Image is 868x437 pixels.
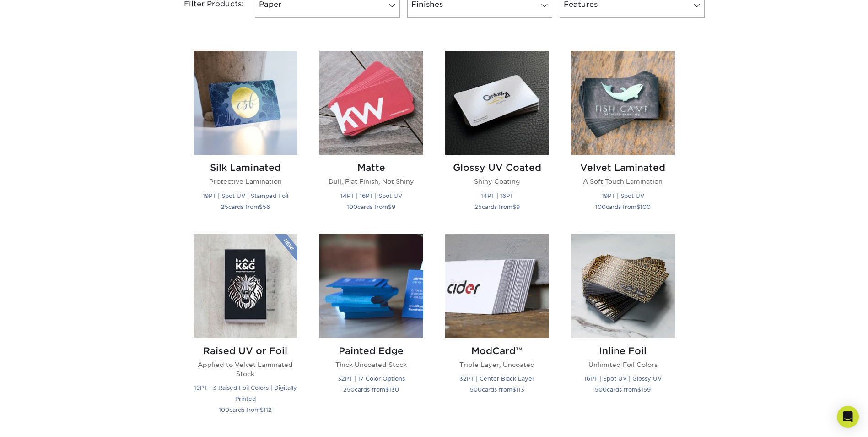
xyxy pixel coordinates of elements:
[571,162,675,173] h2: Velvet Laminated
[595,386,651,393] small: cards from
[219,406,229,413] span: 100
[470,386,482,393] span: 500
[636,203,640,210] span: $
[194,384,297,402] small: 19PT | 3 Raised Foil Colors | Digitally Printed
[221,203,270,210] small: cards from
[259,203,263,210] span: $
[194,345,297,356] h2: Raised UV or Foil
[347,203,357,210] span: 100
[319,162,423,173] h2: Matte
[221,203,228,210] span: 25
[445,51,549,155] img: Glossy UV Coated Business Cards
[640,203,651,210] span: 100
[584,375,662,382] small: 16PT | Spot UV | Glossy UV
[474,203,482,210] span: 25
[459,375,534,382] small: 32PT | Center Black Layer
[389,386,399,393] span: 130
[319,234,423,426] a: Painted Edge Business Cards Painted Edge Thick Uncoated Stock 32PT | 17 Color Options 250cards fr...
[219,406,272,413] small: cards from
[516,386,524,393] span: 113
[319,51,423,223] a: Matte Business Cards Matte Dull, Flat Finish, Not Shiny 14PT | 16PT | Spot UV 100cards from$9
[481,192,513,199] small: 14PT | 16PT
[445,51,549,223] a: Glossy UV Coated Business Cards Glossy UV Coated Shiny Coating 14PT | 16PT 25cards from$9
[602,192,644,199] small: 19PT | Spot UV
[516,203,520,210] span: 9
[343,386,355,393] span: 250
[194,51,297,223] a: Silk Laminated Business Cards Silk Laminated Protective Lamination 19PT | Spot UV | Stamped Foil ...
[385,386,389,393] span: $
[571,360,675,369] p: Unlimited Foil Colors
[637,386,641,393] span: $
[263,203,270,210] span: 56
[340,192,402,199] small: 14PT | 16PT | Spot UV
[260,406,264,413] span: $
[512,203,516,210] span: $
[641,386,651,393] span: 159
[474,203,520,210] small: cards from
[194,162,297,173] h2: Silk Laminated
[319,345,423,356] h2: Painted Edge
[837,406,859,428] div: Open Intercom Messenger
[338,375,405,382] small: 32PT | 17 Color Options
[571,234,675,426] a: Inline Foil Business Cards Inline Foil Unlimited Foil Colors 16PT | Spot UV | Glossy UV 500cards ...
[392,203,395,210] span: 9
[264,406,272,413] span: 112
[571,177,675,186] p: A Soft Touch Lamination
[595,203,651,210] small: cards from
[445,360,549,369] p: Triple Layer, Uncoated
[194,234,297,338] img: Raised UV or Foil Business Cards
[203,192,288,199] small: 19PT | Spot UV | Stamped Foil
[445,234,549,338] img: ModCard™ Business Cards
[194,234,297,426] a: Raised UV or Foil Business Cards Raised UV or Foil Applied to Velvet Laminated Stock 19PT | 3 Rai...
[275,234,297,262] img: New Product
[470,386,524,393] small: cards from
[319,51,423,155] img: Matte Business Cards
[194,177,297,186] p: Protective Lamination
[571,345,675,356] h2: Inline Foil
[571,51,675,155] img: Velvet Laminated Business Cards
[347,203,395,210] small: cards from
[445,345,549,356] h2: ModCard™
[194,51,297,155] img: Silk Laminated Business Cards
[319,360,423,369] p: Thick Uncoated Stock
[571,51,675,223] a: Velvet Laminated Business Cards Velvet Laminated A Soft Touch Lamination 19PT | Spot UV 100cards ...
[445,162,549,173] h2: Glossy UV Coated
[319,234,423,338] img: Painted Edge Business Cards
[512,386,516,393] span: $
[194,360,297,379] p: Applied to Velvet Laminated Stock
[595,203,606,210] span: 100
[319,177,423,186] p: Dull, Flat Finish, Not Shiny
[445,234,549,426] a: ModCard™ Business Cards ModCard™ Triple Layer, Uncoated 32PT | Center Black Layer 500cards from$113
[571,234,675,338] img: Inline Foil Business Cards
[445,177,549,186] p: Shiny Coating
[388,203,392,210] span: $
[343,386,399,393] small: cards from
[595,386,607,393] span: 500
